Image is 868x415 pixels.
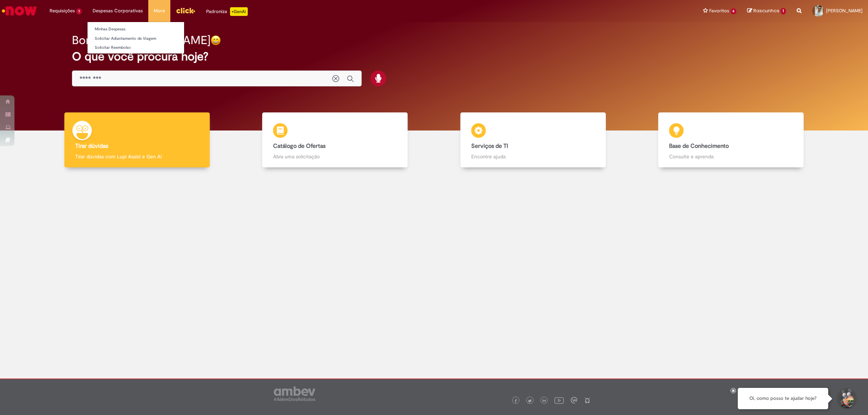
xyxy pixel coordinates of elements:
[632,112,830,168] a: Base de Conhecimento Consulte e aprenda
[669,142,729,150] b: Base de Conhecimento
[274,386,315,401] img: logo_footer_ambev_rotulo_gray.png
[753,7,779,14] span: Rascunhos
[210,35,221,46] img: happy-face.png
[709,7,729,14] span: Favoritos
[236,112,434,168] a: Catálogo de Ofertas Abra uma solicitação
[75,153,199,160] p: Tirar dúvidas com Lupi Assist e Gen Ai
[72,50,796,63] h2: O que você procura hoje?
[75,142,108,150] b: Tirar dúvidas
[584,397,591,403] img: logo_footer_naosei.png
[76,8,82,14] span: 1
[88,25,184,33] a: Minhas Despesas
[747,8,786,14] a: Rascunhos
[554,395,564,405] img: logo_footer_youtube.png
[88,35,184,43] a: Solicitar Adiantamento de Viagem
[780,8,786,14] span: 1
[93,7,143,14] span: Despesas Corporativas
[273,142,325,150] b: Catálogo de Ofertas
[88,44,184,52] a: Solicitar Reembolso
[835,388,857,410] button: Iniciar Conversa de Suporte
[38,112,236,168] a: Tirar dúvidas Tirar dúvidas com Lupi Assist e Gen Ai
[471,142,508,150] b: Serviços de TI
[50,7,75,14] span: Requisições
[206,7,248,16] div: Padroniza
[738,388,828,409] div: Oi, como posso te ajudar hoje?
[87,22,184,54] ul: Despesas Corporativas
[528,399,532,403] img: logo_footer_twitter.png
[273,153,397,160] p: Abra uma solicitação
[669,153,793,160] p: Consulte e aprenda
[1,4,38,18] img: ServiceNow
[571,397,577,403] img: logo_footer_workplace.png
[176,5,195,16] img: click_logo_yellow_360x200.png
[154,7,165,14] span: More
[542,399,546,403] img: logo_footer_linkedin.png
[826,8,863,14] span: [PERSON_NAME]
[731,8,737,14] span: 4
[514,399,518,403] img: logo_footer_facebook.png
[72,34,210,47] h2: Bom dia, [PERSON_NAME]
[230,7,248,16] p: +GenAi
[471,153,595,160] p: Encontre ajuda
[434,112,632,168] a: Serviços de TI Encontre ajuda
